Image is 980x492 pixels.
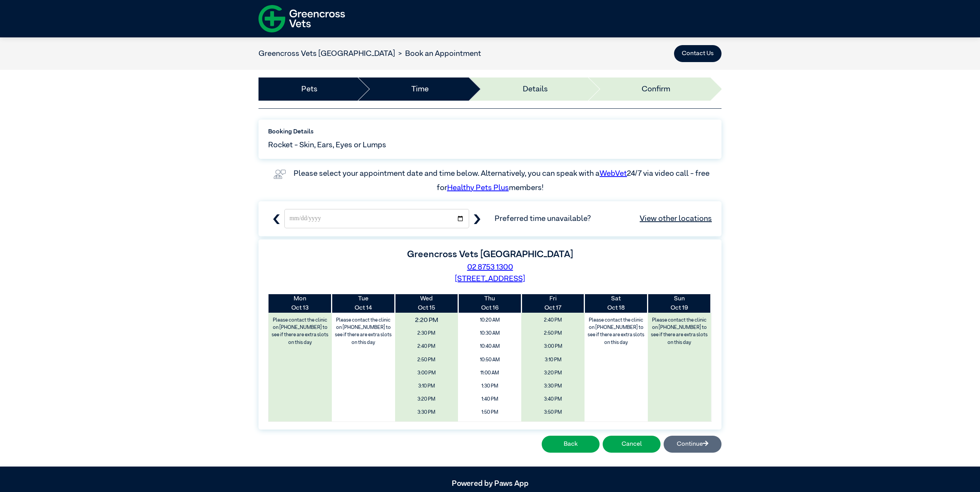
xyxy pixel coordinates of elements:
[398,381,456,392] span: 3:10 PM
[524,354,582,366] span: 3:10 PM
[395,294,458,313] th: Oct 15
[458,294,521,313] th: Oct 16
[461,420,519,431] span: 2:00 PM
[542,436,600,453] button: Back
[259,2,345,35] img: f-logo
[398,354,456,366] span: 2:50 PM
[270,167,289,182] img: vet
[398,328,456,339] span: 2:30 PM
[640,213,712,224] a: View other locations
[585,315,647,348] label: Please contact the clinic on [PHONE_NUMBER] to see if there are extra slots on this day
[524,328,582,339] span: 2:50 PM
[649,315,710,348] label: Please contact the clinic on [PHONE_NUMBER] to see if there are extra slots on this day
[269,315,331,348] label: Please contact the clinic on [PHONE_NUMBER] to see if there are extra slots on this day
[521,294,585,313] th: Oct 17
[398,420,456,431] span: 4:20 PM
[269,294,332,313] th: Oct 13
[398,407,456,418] span: 3:30 PM
[585,294,648,313] th: Oct 18
[407,250,573,259] label: Greencross Vets [GEOGRAPHIC_DATA]
[294,170,711,191] label: Please select your appointment date and time below. Alternatively, you can speak with a 24/7 via ...
[461,354,519,366] span: 10:50 AM
[332,294,395,313] th: Oct 14
[411,83,429,95] a: Time
[333,315,394,348] label: Please contact the clinic on [PHONE_NUMBER] to see if there are extra slots on this day
[398,341,456,352] span: 2:40 PM
[461,394,519,405] span: 1:40 PM
[461,381,519,392] span: 1:30 PM
[461,407,519,418] span: 1:50 PM
[467,263,513,271] a: 02 8753 1300
[259,50,395,57] a: Greencross Vets [GEOGRAPHIC_DATA]
[389,313,464,328] span: 2:20 PM
[524,367,582,379] span: 3:20 PM
[524,420,582,431] span: 4:00 PM
[524,381,582,392] span: 3:30 PM
[398,367,456,379] span: 3:00 PM
[268,127,712,136] label: Booking Details
[648,294,711,313] th: Oct 19
[495,213,712,224] span: Preferred time unavailable?
[301,83,318,95] a: Pets
[455,275,525,283] a: [STREET_ADDRESS]
[600,170,627,177] a: WebVet
[398,394,456,405] span: 3:20 PM
[674,45,721,62] button: Contact Us
[268,139,386,151] span: Rocket - Skin, Ears, Eyes or Lumps
[524,341,582,352] span: 3:00 PM
[395,48,481,59] li: Book an Appointment
[259,479,721,488] h5: Powered by Paws App
[524,394,582,405] span: 3:40 PM
[461,315,519,326] span: 10:20 AM
[461,341,519,352] span: 10:40 AM
[259,48,481,59] nav: breadcrumb
[524,407,582,418] span: 3:50 PM
[603,436,661,453] button: Cancel
[447,184,509,192] a: Healthy Pets Plus
[461,328,519,339] span: 10:30 AM
[461,367,519,379] span: 11:00 AM
[524,315,582,326] span: 2:40 PM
